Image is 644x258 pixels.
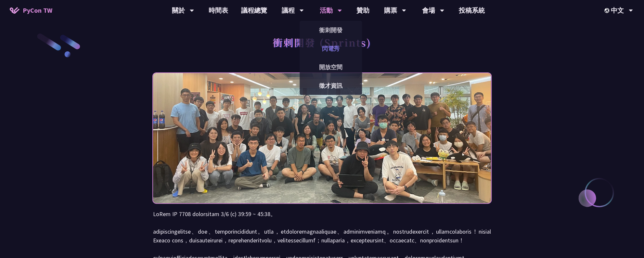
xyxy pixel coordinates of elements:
[23,6,52,15] span: PyCon TW
[3,2,59,19] a: PyCon TW
[10,7,19,14] img: Home icon of PyCon TW 2025
[604,8,611,13] img: Locale Icon
[300,22,362,38] a: 衝刺開發
[300,41,362,56] a: 閃電秀
[300,59,362,75] a: 開放空間
[153,56,491,221] img: Photo of PyCon Taiwan Sprints
[300,78,362,93] a: 徵才資訊
[273,32,371,52] h1: 衝刺開發 (Sprints)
